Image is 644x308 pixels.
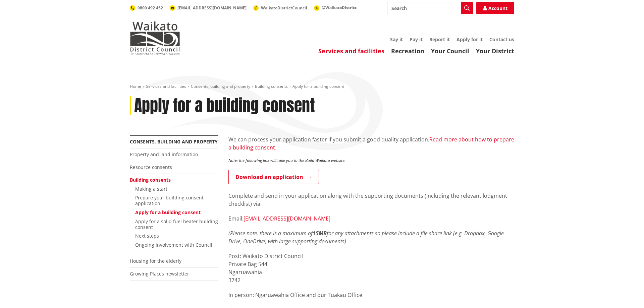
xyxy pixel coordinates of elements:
[292,83,344,89] span: Apply for a building consent
[130,258,181,264] a: Housing for the elderly
[134,96,315,116] h1: Apply for a building consent
[135,194,204,206] a: Prepare your building consent application
[429,36,450,43] a: Report it
[135,186,167,192] a: Making a start
[130,138,218,145] a: Consents, building and property
[314,5,357,10] a: @WaikatoDistrict
[130,164,172,170] a: Resource consents
[135,233,159,239] a: Next steps
[130,83,141,89] a: Home
[130,5,163,11] a: 0800 492 452
[410,36,423,43] a: Pay it
[228,136,514,151] a: Read more about how to prepare a building consent.
[489,36,514,43] a: Contact us
[130,84,514,89] nav: breadcrumb
[244,215,330,222] a: [EMAIL_ADDRESS][DOMAIN_NAME]
[228,214,514,223] p: Email:
[170,5,247,11] a: [EMAIL_ADDRESS][DOMAIN_NAME]
[476,2,514,14] a: Account
[135,218,218,230] a: Apply for a solid fuel heater building consent​
[318,47,384,55] a: Services and facilities
[390,36,403,43] a: Say it
[135,209,201,215] a: Apply for a building consent
[387,2,473,14] input: Search input
[313,230,327,237] strong: 15MB
[130,151,198,158] a: Property and land information
[476,47,514,55] a: Your District
[135,242,212,248] a: Ongoing involvement with Council
[228,192,514,208] p: Complete and send in your application along with the supporting documents (including the relevant...
[228,230,504,245] em: (Please note, there is a maximum of for any attachments so please include a file share link (e.g....
[130,270,189,277] a: Growing Places newsletter
[255,83,288,89] a: Building consents
[228,291,514,299] p: In person: Ngaruawahia Office and our Tuakau Office
[431,47,469,55] a: Your Council
[228,158,345,163] em: Note: the following link will take you to the Build Waikato website.
[261,5,307,11] span: WaikatoDistrictCouncil
[228,170,319,184] a: Download an application
[228,135,514,151] p: We can process your application faster if you submit a good quality application.
[138,5,163,11] span: 0800 492 452
[177,5,247,11] span: [EMAIL_ADDRESS][DOMAIN_NAME]
[228,252,514,284] p: Post: Waikato District Council Private Bag 544 Ngaruawahia 3742
[191,83,250,89] a: Consents, building and property
[253,5,307,11] a: WaikatoDistrictCouncil
[391,47,424,55] a: Recreation
[146,83,186,89] a: Services and facilities
[130,21,180,55] img: Waikato District Council - Te Kaunihera aa Takiwaa o Waikato
[130,177,171,183] a: Building consents
[322,5,357,10] span: @WaikatoDistrict
[457,36,483,43] a: Apply for it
